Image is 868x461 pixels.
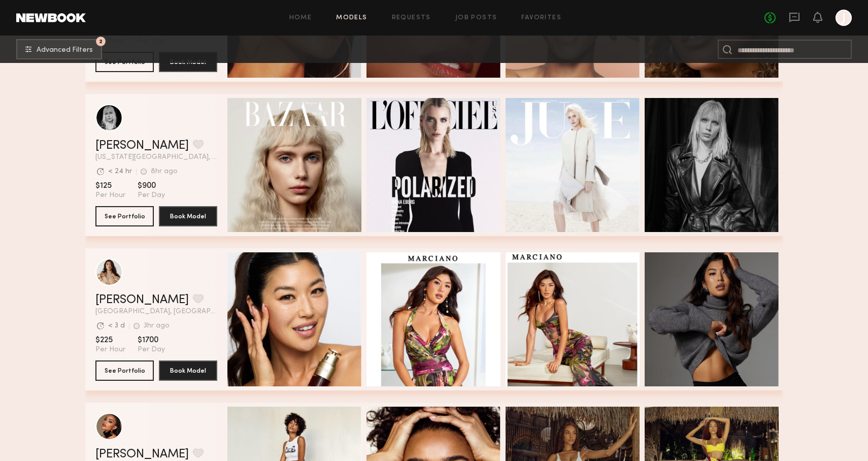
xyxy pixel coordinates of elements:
[392,15,431,21] a: Requests
[95,345,125,354] span: Per Hour
[95,140,189,152] a: [PERSON_NAME]
[95,191,125,200] span: Per Hour
[16,39,102,59] button: 2Advanced Filters
[836,10,852,26] a: J
[95,154,217,161] span: [US_STATE][GEOGRAPHIC_DATA], [GEOGRAPHIC_DATA]
[108,168,132,175] div: < 24 hr
[37,47,93,54] span: Advanced Filters
[144,322,170,330] div: 3hr ago
[95,335,125,345] span: $225
[95,294,189,306] a: [PERSON_NAME]
[521,15,561,21] a: Favorites
[159,360,217,381] button: Book Model
[95,448,189,460] a: [PERSON_NAME]
[138,181,165,191] span: $900
[289,15,312,21] a: Home
[138,335,165,345] span: $1700
[95,206,154,226] button: See Portfolio
[99,39,103,44] span: 2
[95,360,154,381] button: See Portfolio
[138,191,165,200] span: Per Day
[455,15,497,21] a: Job Posts
[159,206,217,226] button: Book Model
[108,322,125,330] div: < 3 d
[95,308,217,315] span: [GEOGRAPHIC_DATA], [GEOGRAPHIC_DATA]
[151,168,178,175] div: 8hr ago
[336,15,367,21] a: Models
[138,345,165,354] span: Per Day
[95,181,125,191] span: $125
